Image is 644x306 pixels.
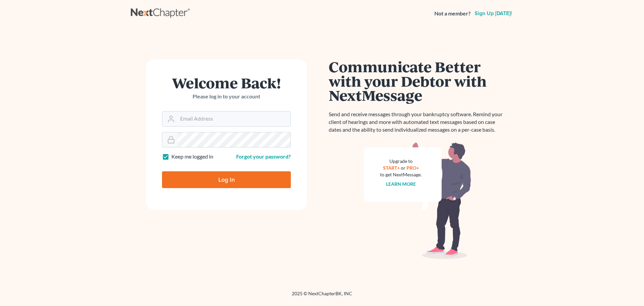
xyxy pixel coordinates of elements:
[380,171,422,178] div: to get NextMessage.
[162,93,291,100] p: Please log in to your account
[407,165,419,171] a: PRO+
[401,165,406,171] span: or
[162,171,291,188] input: Log In
[329,59,506,102] h1: Communicate Better with your Debtor with NextMessage
[162,76,291,90] h1: Welcome Back!
[386,181,416,187] a: Learn more
[131,290,513,302] div: 2025 © NextChapterBK, INC
[380,158,422,165] div: Upgrade to
[236,153,291,160] a: Forgot your password?
[473,11,513,16] a: Sign up [DATE]!
[177,112,290,126] input: Email Address
[383,165,400,171] a: START+
[364,142,471,259] img: nextmessage_bg-59042aed3d76b12b5cd301f8e5b87938c9018125f34e5fa2b7a6b67550977c72.svg
[171,153,213,161] label: Keep me logged in
[329,111,506,134] p: Send and receive messages through your bankruptcy software. Remind your client of hearings and mo...
[434,10,471,17] strong: Not a member?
